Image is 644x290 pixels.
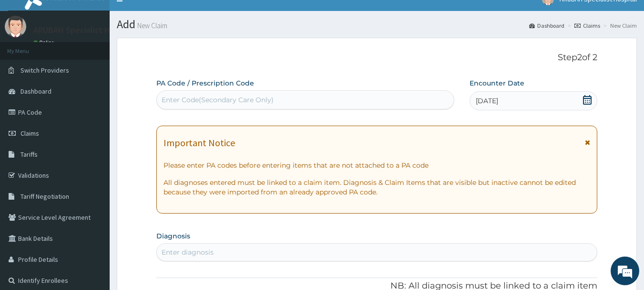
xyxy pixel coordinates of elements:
[5,191,182,224] textarea: Type your message and hit 'Enter'
[164,178,591,197] p: All diagnoses entered must be linked to a claim item. Diagnosis & Claim Items that are visible bu...
[20,87,51,96] span: Dashboard
[117,18,637,31] h1: Add
[529,21,564,30] a: Dashboard
[156,231,190,241] label: Diagnosis
[574,21,600,30] a: Claims
[601,21,637,30] li: New Claim
[55,85,132,182] span: We're online!
[156,5,179,28] div: Minimize live chat window
[33,26,136,34] p: ARUBAH Specialist Hospital
[5,16,26,37] img: User Image
[18,48,39,72] img: d_794563401_company_1708531726252_794563401
[470,78,524,88] label: Encounter Date
[135,22,167,29] small: New Claim
[33,39,56,46] a: Online
[50,54,160,66] div: Chat with us now
[162,95,274,105] div: Enter Code(Secondary Care Only)
[476,96,498,106] span: [DATE]
[20,66,69,75] span: Switch Providers
[156,53,598,63] p: Step 2 of 2
[164,138,235,148] h1: Important Notice
[164,161,591,170] p: Please enter PA codes before entering items that are not attached to a PA code
[20,129,39,138] span: Claims
[162,247,214,257] div: Enter diagnosis
[156,78,254,88] label: PA Code / Prescription Code
[20,150,38,159] span: Tariffs
[20,192,69,201] span: Tariff Negotiation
